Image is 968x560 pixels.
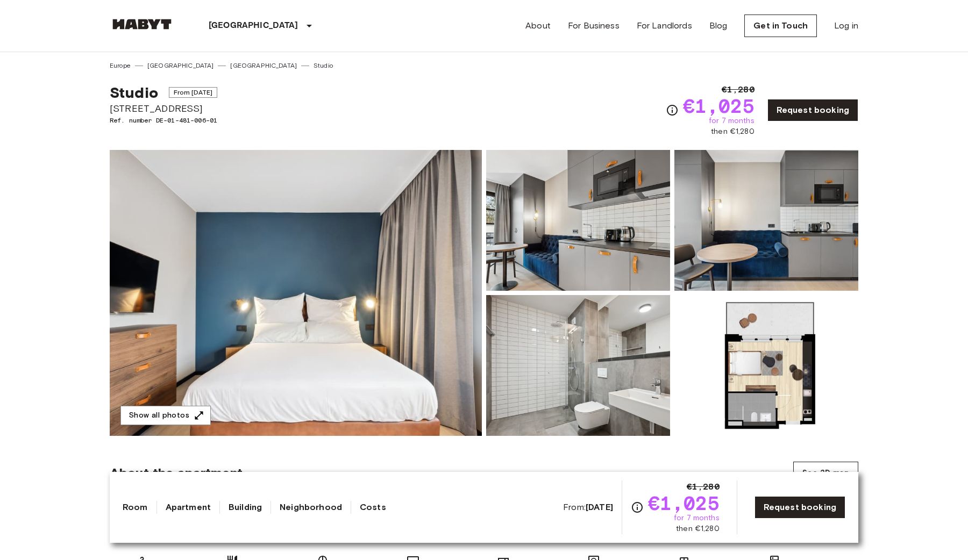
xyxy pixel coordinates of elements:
[486,295,670,436] img: Picture of unit DE-01-481-006-01
[687,480,720,493] span: €1,280
[360,501,386,514] a: Costs
[666,104,679,117] svg: Check cost overview for full price breakdown. Please note that discounts apply to new joiners onl...
[230,61,297,70] a: [GEOGRAPHIC_DATA]
[110,61,131,70] a: Europe
[166,501,211,514] a: Apartment
[674,150,858,291] img: Picture of unit DE-01-481-006-01
[110,19,174,30] img: Habyt
[110,150,482,436] img: Marketing picture of unit DE-01-481-006-01
[631,501,644,514] svg: Check cost overview for full price breakdown. Please note that discounts apply to new joiners onl...
[110,83,158,102] span: Studio
[683,96,755,116] span: €1,025
[110,465,243,481] span: About the apartment
[563,501,613,513] span: From:
[676,523,720,534] span: then €1,280
[793,462,858,485] button: See 3D map
[755,496,845,519] a: Request booking
[674,513,720,523] span: for 7 months
[709,19,728,32] a: Blog
[711,126,755,137] span: then €1,280
[586,502,613,512] b: [DATE]
[525,19,551,32] a: About
[229,501,262,514] a: Building
[110,102,217,116] span: [STREET_ADDRESS]
[123,501,148,514] a: Room
[110,116,217,125] span: Ref. number DE-01-481-006-01
[486,150,670,291] img: Picture of unit DE-01-481-006-01
[568,19,620,32] a: For Business
[834,19,858,32] a: Log in
[209,19,298,32] p: [GEOGRAPHIC_DATA]
[709,116,755,126] span: for 7 months
[120,406,211,426] button: Show all photos
[744,15,817,37] a: Get in Touch
[280,501,342,514] a: Neighborhood
[169,87,218,98] span: From [DATE]
[767,99,858,121] a: Request booking
[674,295,858,436] img: Picture of unit DE-01-481-006-01
[314,61,333,70] a: Studio
[722,83,755,96] span: €1,280
[147,61,214,70] a: [GEOGRAPHIC_DATA]
[648,493,720,513] span: €1,025
[637,19,692,32] a: For Landlords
